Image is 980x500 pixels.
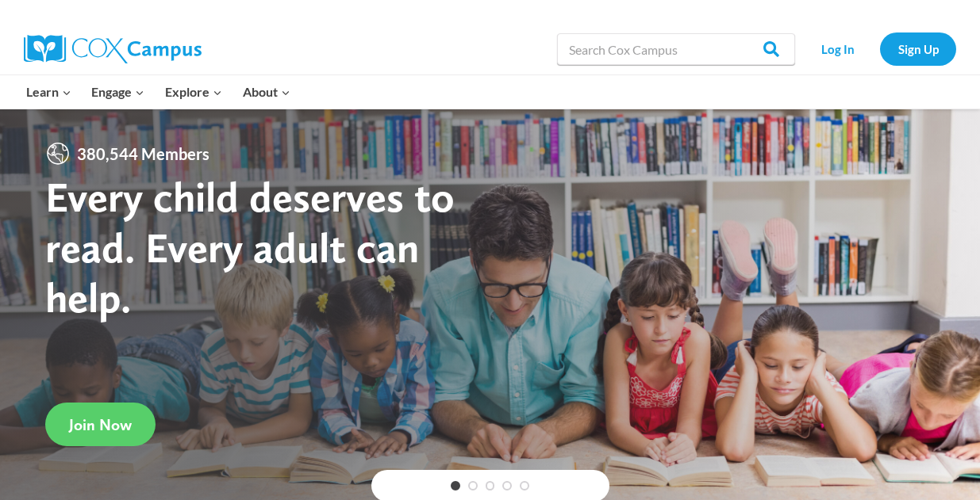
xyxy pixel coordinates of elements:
span: About [243,82,290,102]
strong: Every child deserves to read. Every adult can help. [45,171,455,323]
a: Join Now [45,403,156,446]
a: 2 [468,481,478,490]
span: Join Now [69,415,132,434]
a: Sign Up [880,32,956,65]
nav: Primary Navigation [16,75,300,109]
a: 5 [520,481,529,490]
span: Explore [165,82,222,102]
a: Log In [803,32,872,65]
a: 4 [502,481,512,490]
span: Engage [91,82,144,102]
a: 1 [451,481,460,490]
a: 3 [486,481,495,490]
span: Learn [26,82,71,102]
span: 380,544 Members [71,141,216,166]
nav: Secondary Navigation [803,32,956,65]
input: Search Cox Campus [557,33,795,65]
img: Cox Campus [24,35,202,63]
